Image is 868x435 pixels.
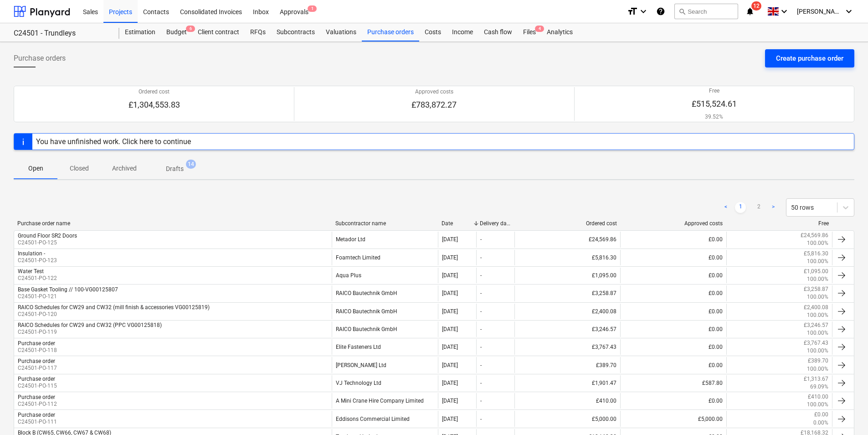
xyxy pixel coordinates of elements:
a: Subcontracts [271,23,320,41]
p: C24501-PO-125 [18,239,77,247]
div: Water Test [18,268,44,274]
div: £0.00 [620,321,726,337]
div: £0.00 [620,250,726,265]
div: £3,767.43 [514,339,620,355]
div: VJ Technology Ltd [332,375,437,391]
i: keyboard_arrow_down [843,6,854,17]
div: Approved costs [624,220,723,227]
p: C24501-PO-117 [18,364,57,372]
div: £24,569.86 [514,232,620,247]
button: Search [674,4,738,19]
p: C24501-PO-123 [18,257,57,264]
p: £515,524.61 [692,98,737,109]
p: Closed [68,164,90,173]
p: 100.00% [807,311,828,319]
p: £410.00 [808,393,828,401]
div: RFQs [245,23,271,41]
div: - [480,308,482,315]
div: [DATE] [442,326,458,332]
p: £24,569.86 [801,232,828,239]
iframe: Chat Widget [822,391,868,435]
p: £389.70 [808,357,828,365]
span: 1 [308,5,317,12]
div: [DATE] [442,308,458,315]
p: £0.00 [814,411,828,419]
p: C24501-PO-122 [18,274,57,282]
p: C24501-PO-119 [18,328,162,336]
span: 4 [535,26,544,32]
p: 39.52% [692,113,737,121]
div: [DATE] [442,344,458,350]
div: £0.00 [620,357,726,373]
p: C24501-PO-115 [18,382,57,390]
div: Insulation - [18,250,45,257]
div: - [480,344,482,350]
div: C24501 - Trundleys [14,29,108,38]
div: You have unfinished work. Click here to continue [36,137,191,146]
a: Purchase orders [362,23,419,41]
div: £0.00 [620,232,726,247]
a: Costs [419,23,447,41]
div: [PERSON_NAME] Ltd [332,357,437,373]
div: Aqua Plus [332,268,437,283]
a: Estimation [119,23,161,41]
button: Create purchase order [765,49,854,67]
div: A Mini Crane Hire Company Limited [332,393,437,409]
div: Subcontractor name [335,220,434,227]
div: [DATE] [442,290,458,296]
a: Page 1 is your current page [735,202,746,213]
p: £3,767.43 [804,339,828,347]
p: 100.00% [807,239,828,247]
div: Date [442,220,473,227]
div: RAICO Bautechnik GmbH [332,321,437,337]
div: RAICO Bautechnik GmbH [332,304,437,319]
div: Purchase order name [17,220,328,227]
a: Files4 [518,23,541,41]
div: Purchase order [18,412,55,418]
div: £3,246.57 [514,321,620,337]
span: [PERSON_NAME] Booree [797,8,842,15]
p: Open [25,164,46,173]
p: £1,095.00 [804,268,828,275]
div: Metador Ltd [332,232,437,247]
div: Cash flow [478,23,518,41]
div: Files [518,23,541,41]
div: [DATE] [442,398,458,404]
p: £1,304,553.83 [128,99,180,110]
div: £410.00 [514,393,620,409]
div: £587.80 [620,375,726,391]
a: Income [447,23,478,41]
div: Elite Fasteners Ltd [332,339,437,355]
div: £2,400.08 [514,304,620,319]
div: Base Gasket Tooling // 100-VG00125807 [18,286,118,293]
p: 100.00% [807,401,828,409]
p: C24501-PO-120 [18,311,210,318]
div: [DATE] [442,362,458,368]
div: [DATE] [442,236,458,243]
div: £0.00 [620,304,726,319]
div: - [480,362,482,368]
div: [DATE] [442,272,458,279]
div: £389.70 [514,357,620,373]
p: 100.00% [807,293,828,301]
div: £5,816.30 [514,250,620,265]
a: Client contract [192,23,245,41]
div: RAICO Schedules for CW29 and CW32 (mill finish & accessories VG00125819) [18,304,210,311]
div: - [480,416,482,422]
div: Eddisons Commercial Limited [332,411,437,426]
a: Analytics [541,23,578,41]
a: Next page [768,202,779,213]
div: Purchase order [18,340,55,347]
div: RAICO Bautechnik GmbH [332,285,437,301]
p: 100.00% [807,329,828,337]
p: 0.00% [813,419,828,427]
p: £3,246.57 [804,321,828,329]
p: C24501-PO-111 [18,418,57,426]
